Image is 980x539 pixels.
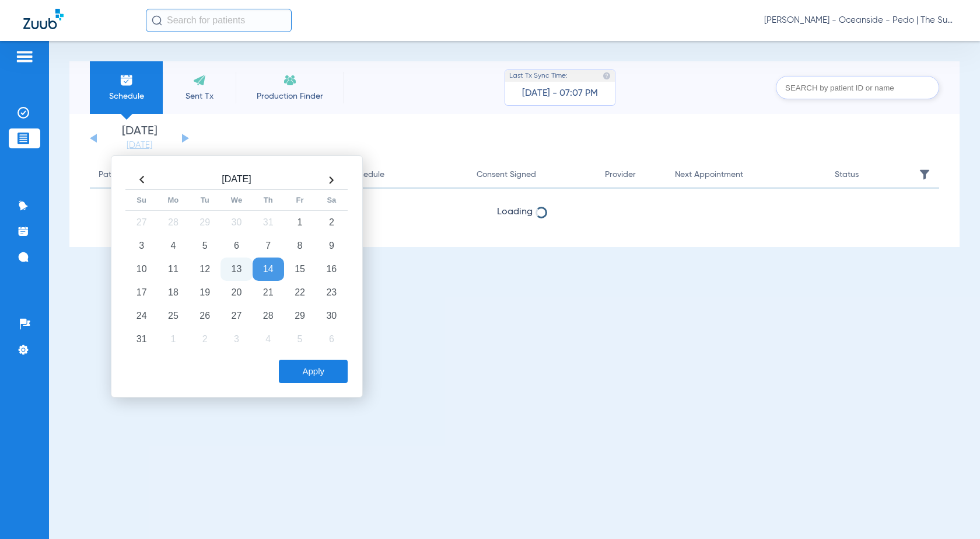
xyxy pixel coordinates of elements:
div: Consent Signed [477,168,587,181]
img: last sync help info [603,72,611,80]
div: Patient Name [99,168,150,181]
li: [DATE] [104,126,174,151]
span: Sent Tx [171,91,227,102]
div: Provider [605,168,657,181]
span: [DATE] - 07:07 PM [522,88,598,99]
img: hamburger-icon [15,50,34,64]
img: Recare [283,73,297,87]
span: Loading [90,206,939,218]
span: [PERSON_NAME] - Oceanside - Pedo | The Super Dentists [764,15,957,26]
a: [DATE] [104,140,174,151]
iframe: Chat Widget [922,483,980,539]
button: Apply [279,360,348,383]
div: Consent Signed [477,168,536,181]
input: SEARCH by patient ID or name [776,76,939,99]
img: Sent Tx [192,73,206,87]
span: Last Tx Sync Time: [509,70,568,82]
div: Status [835,168,859,181]
div: Next Appointment [675,168,817,181]
span: Schedule [99,91,154,102]
img: filter.svg [919,169,930,180]
th: [DATE] [157,171,316,190]
div: Patient Name [99,168,183,181]
span: Production Finder [244,91,335,102]
img: Search Icon [152,15,162,26]
img: Zuub Logo [23,9,64,29]
div: Tx Send Schedule [317,168,459,181]
input: Search for patients [146,9,292,32]
div: Status [835,168,905,181]
img: Schedule [120,73,134,87]
div: Provider [605,168,636,181]
div: Next Appointment [675,168,743,181]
